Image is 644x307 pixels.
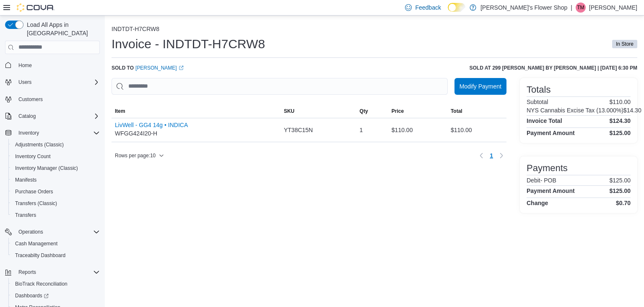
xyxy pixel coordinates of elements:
[12,175,40,185] a: Manifests
[15,200,57,207] span: Transfers (Classic)
[15,212,36,219] span: Transfers
[623,107,641,114] p: $14.30
[2,266,103,278] button: Reports
[12,163,100,173] span: Inventory Manager (Classic)
[388,104,447,118] button: Price
[486,149,496,162] button: Page 1 of 1
[15,94,100,104] span: Customers
[112,36,265,52] h1: Invoice - INDTDT-H7CRW8
[112,151,167,161] button: Rows per page:10
[15,77,35,87] button: Users
[527,99,548,105] h6: Subtotal
[15,141,64,148] span: Adjustments (Classic)
[12,163,81,173] a: Inventory Manager (Classic)
[15,188,53,195] span: Purchase Orders
[8,250,103,261] button: Traceabilty Dashboard
[12,151,54,161] a: Inventory Count
[15,111,100,121] span: Catalog
[15,240,57,247] span: Cash Management
[609,177,631,184] p: $125.00
[448,3,465,12] input: Dark Mode
[476,151,486,161] button: Previous page
[15,60,35,70] a: Home
[15,60,100,70] span: Home
[15,227,100,237] span: Operations
[15,77,100,87] span: Users
[8,151,103,162] button: Inventory Count
[447,104,506,118] button: Total
[496,151,506,161] button: Next page
[12,291,100,301] span: Dashboards
[12,140,100,150] span: Adjustments (Classic)
[527,187,575,194] h4: Payment Amount
[571,3,572,13] p: |
[392,108,404,114] span: Price
[612,40,637,48] span: In Store
[18,130,39,136] span: Inventory
[12,210,100,220] span: Transfers
[112,78,448,95] input: This is a search bar. As you type, the results lower in the page will automatically filter.
[527,200,548,206] h4: Change
[115,122,188,138] div: WFGG424I20-H
[8,278,103,290] button: BioTrack Reconciliation
[115,152,156,159] span: Rows per page : 10
[527,117,562,124] h4: Invoice Total
[12,239,100,249] span: Cash Management
[527,163,568,173] h3: Payments
[447,122,506,138] div: $110.00
[12,291,52,301] a: Dashboards
[15,177,36,183] span: Manifests
[15,128,42,138] button: Inventory
[112,26,637,34] nav: An example of EuiBreadcrumbs
[112,26,159,32] button: INDTDT-H7CRW8
[12,279,71,289] a: BioTrack Reconciliation
[15,227,47,237] button: Operations
[2,127,103,139] button: Inventory
[451,108,462,114] span: Total
[12,151,100,161] span: Inventory Count
[179,65,184,70] svg: External link
[15,94,46,104] a: Customers
[527,177,556,184] h6: Debit- POB
[15,111,39,121] button: Catalog
[15,281,68,287] span: BioTrack Reconciliation
[15,267,39,277] button: Reports
[280,104,356,118] button: SKU
[388,122,447,138] div: $110.00
[2,226,103,238] button: Operations
[490,151,493,160] span: 1
[15,267,100,277] span: Reports
[454,78,506,95] button: Modify Payment
[15,153,51,160] span: Inventory Count
[527,130,575,136] h4: Payment Amount
[576,3,586,13] div: Thomas Morse
[18,269,36,276] span: Reports
[18,79,31,86] span: Users
[8,186,103,198] button: Purchase Orders
[476,149,506,162] nav: Pagination for table: MemoryTable from EuiInMemoryTable
[18,62,32,69] span: Home
[527,85,551,95] h3: Totals
[18,96,43,103] span: Customers
[8,139,103,151] button: Adjustments (Classic)
[115,108,125,114] span: Item
[15,292,49,299] span: Dashboards
[486,149,496,162] ul: Pagination for table: MemoryTable from EuiInMemoryTable
[12,250,100,260] span: Traceabilty Dashboard
[460,82,501,91] span: Modify Payment
[616,200,631,206] h4: $0.70
[15,165,78,172] span: Inventory Manager (Classic)
[12,210,39,220] a: Transfers
[356,104,388,118] button: Qty
[15,252,65,259] span: Traceabilty Dashboard
[12,198,60,208] a: Transfers (Classic)
[480,3,567,13] p: [PERSON_NAME]'s Flower Shop
[18,229,43,235] span: Operations
[527,107,623,114] h6: NYS Cannabis Excise Tax (13.000%)
[2,76,103,88] button: Users
[8,162,103,174] button: Inventory Manager (Classic)
[470,65,637,71] h6: Sold at 299 [PERSON_NAME] by [PERSON_NAME] | [DATE] 6:30 PM
[8,209,103,221] button: Transfers
[609,117,631,124] h4: $124.30
[12,175,100,185] span: Manifests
